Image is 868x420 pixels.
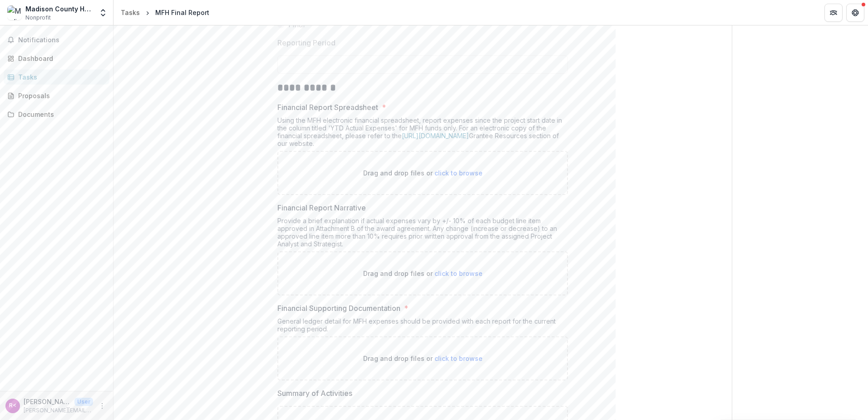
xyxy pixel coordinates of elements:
[4,70,109,85] a: Tasks
[97,400,108,411] button: More
[155,8,209,17] div: MFH Final Report
[434,355,483,362] span: click to browse
[846,4,864,22] button: Get Help
[363,354,483,363] p: Drag and drop files or
[277,303,400,314] p: Financial Supporting Documentation
[4,88,109,103] a: Proposals
[277,116,568,151] div: Using the MFH electronic financial spreadsheet, report expenses since the project start date in t...
[277,37,335,48] p: Reporting Period
[74,398,93,406] p: User
[18,54,102,63] div: Dashboard
[97,4,109,22] button: Open entity switcher
[4,51,109,66] a: Dashboard
[9,403,16,409] div: Rebecca McFarland <becky.mcfarland@lpha.mo.gov>
[18,110,102,119] div: Documents
[277,102,378,113] p: Financial Report Spreadsheet
[117,6,213,19] nav: breadcrumb
[24,397,71,406] p: [PERSON_NAME] <[PERSON_NAME][EMAIL_ADDRESS][PERSON_NAME][DOMAIN_NAME]>
[434,270,483,277] span: click to browse
[7,5,22,20] img: Madison County Health Department
[25,14,51,22] span: Nonprofit
[4,107,109,122] a: Documents
[18,72,102,82] div: Tasks
[363,269,483,278] p: Drag and drop files or
[277,217,568,251] div: Provide a brief explanation if actual expenses vary by +/- 10% of each budget line item approved ...
[277,202,366,213] p: Financial Report Narrative
[24,406,93,415] p: [PERSON_NAME][EMAIL_ADDRESS][PERSON_NAME][DOMAIN_NAME]
[402,132,469,140] a: [URL][DOMAIN_NAME]
[363,168,483,178] p: Drag and drop files or
[434,169,483,177] span: click to browse
[18,36,106,44] span: Notifications
[121,8,140,17] div: Tasks
[277,388,352,399] p: Summary of Activities
[117,6,143,19] a: Tasks
[25,4,93,14] div: Madison County Health Department
[18,91,102,100] div: Proposals
[4,33,109,47] button: Notifications
[824,4,843,22] button: Partners
[277,317,568,336] div: General ledger detail for MFH expenses should be provided with each report for the current report...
